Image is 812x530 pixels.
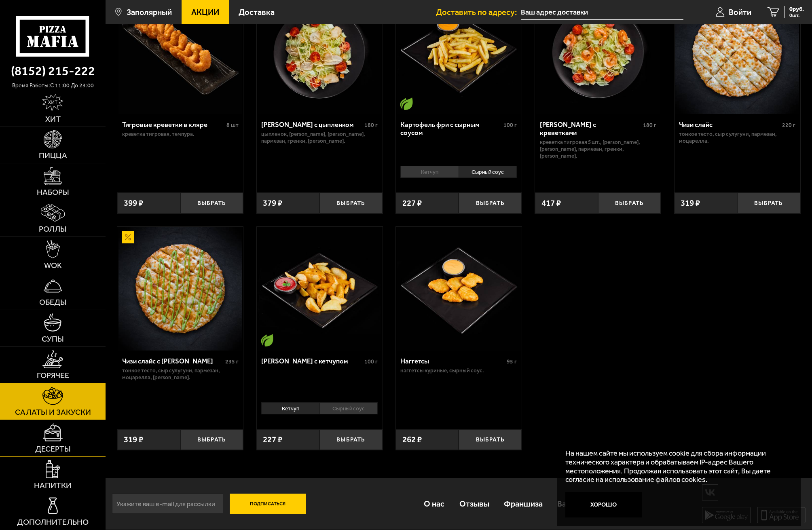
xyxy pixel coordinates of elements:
button: Выбрать [319,429,382,450]
li: Кетчуп [400,166,459,178]
div: Наггетсы [400,357,505,365]
div: [PERSON_NAME] с креветками [540,120,641,137]
button: Подписаться [230,494,306,514]
button: Выбрать [737,192,800,213]
li: Кетчуп [261,402,319,414]
p: наггетсы куриные, сырный соус. [400,367,517,374]
span: Акции [191,8,219,16]
span: Обеды [39,298,67,306]
p: На нашем сайте мы используем cookie для сбора информации технического характера и обрабатываем IP... [565,449,787,484]
button: Хорошо [565,492,641,517]
button: Выбрать [319,192,382,213]
a: Наггетсы [396,227,522,351]
div: 0 [257,399,383,423]
li: Сырный соус [459,166,517,178]
span: Заполярный [127,8,172,16]
li: Сырный соус [319,402,378,414]
p: креветка тигровая, темпура. [122,131,239,137]
button: Выбрать [180,429,243,450]
p: тонкое тесто, сыр сулугуни, пармезан, моцарелла, [PERSON_NAME]. [122,367,239,380]
span: 8 шт [226,122,239,129]
span: WOK [44,262,62,270]
img: Картофель айдахо с кетчупом [258,227,381,351]
img: Акционный [122,231,134,243]
span: Десерты [35,445,71,453]
span: 180 г [364,122,378,129]
a: Вакансии [550,490,599,517]
div: Тигровые креветки в кляре [122,120,224,129]
div: [PERSON_NAME] с кетчупом [261,357,362,365]
button: Выбрать [598,192,661,213]
span: 100 г [364,358,378,365]
span: Супы [42,335,64,343]
input: Укажите ваш e-mail для рассылки [112,494,223,514]
span: 227 ₽ [263,435,282,444]
img: Чизи слайс с соусом Ранч [118,227,242,351]
a: Отзывы [452,490,497,517]
div: Чизи слайс с [PERSON_NAME] [122,357,223,365]
span: 100 г [503,122,517,129]
button: Выбрать [459,429,521,450]
img: Вегетарианское блюдо [400,97,412,110]
button: Выбрать [459,192,521,213]
input: Ваш адрес доставки [521,5,683,20]
span: 235 г [225,358,239,365]
div: [PERSON_NAME] с цыпленком [261,120,362,129]
span: 399 ₽ [124,199,143,207]
button: Выбрать [180,192,243,213]
img: Наггетсы [397,227,520,351]
a: АкционныйЧизи слайс с соусом Ранч [117,227,243,351]
span: 379 ₽ [263,199,282,207]
span: Дополнительно [17,518,89,526]
span: 417 ₽ [541,199,561,207]
span: 319 ₽ [124,435,143,444]
span: 220 г [782,122,795,129]
span: Роллы [39,225,67,233]
span: 0 шт. [789,13,804,18]
div: Чизи слайс [679,120,780,129]
span: Доставка [239,8,275,16]
span: 319 ₽ [681,199,700,207]
span: 95 г [507,358,517,365]
span: Доставить по адресу: [436,8,521,16]
div: Картофель фри с сырным соусом [400,120,501,137]
img: Вегетарианское блюдо [261,334,273,346]
span: 262 ₽ [402,435,422,444]
span: Хит [45,115,61,123]
span: Горячее [37,372,69,380]
p: тонкое тесто, сыр сулугуни, пармезан, моцарелла. [679,131,795,144]
span: 180 г [643,122,656,129]
span: Салаты и закуски [15,408,91,416]
div: 0 [396,163,522,186]
a: Франшиза [497,490,550,517]
span: Напитки [34,481,72,490]
span: Войти [729,8,751,16]
span: Наборы [37,188,69,196]
span: Пицца [39,152,67,160]
a: Вегетарианское блюдоКартофель айдахо с кетчупом [257,227,383,351]
a: О нас [417,490,452,517]
p: цыпленок, [PERSON_NAME], [PERSON_NAME], пармезан, гренки, [PERSON_NAME]. [261,131,378,144]
span: 227 ₽ [402,199,422,207]
p: креветка тигровая 5 шт., [PERSON_NAME], [PERSON_NAME], пармезан, гренки, [PERSON_NAME]. [540,139,656,159]
span: 0 руб. [789,6,804,12]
